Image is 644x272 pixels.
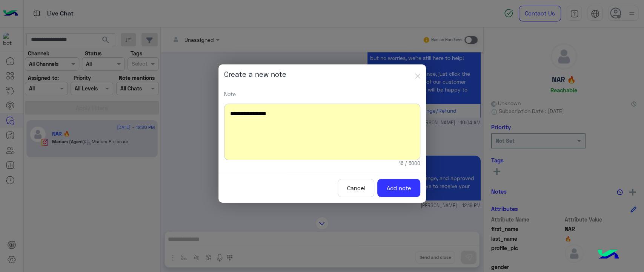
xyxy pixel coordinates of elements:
[595,242,621,268] img: hulul-logo.png
[224,90,420,98] p: Note
[415,73,420,79] img: close
[338,179,374,197] button: Cancel
[224,70,286,79] h5: Create a new note
[377,179,420,197] button: Add note
[399,160,420,167] small: 16 / 5000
